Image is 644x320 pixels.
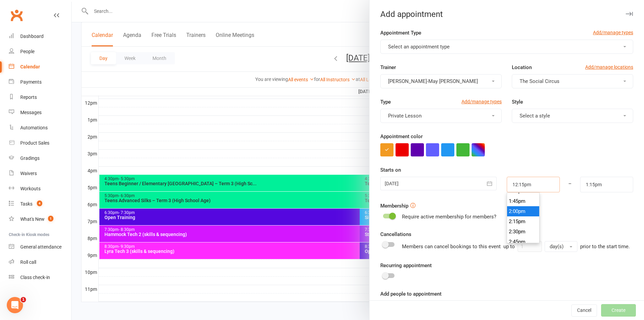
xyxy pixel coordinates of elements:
[388,113,422,119] span: Private Lesson
[512,109,633,123] button: Select a style
[9,120,71,135] a: Automations
[402,241,630,252] div: Members can cancel bookings to this event
[9,105,71,120] a: Messages
[507,216,540,227] li: 2:15pm
[9,255,71,270] a: Roll call
[503,241,577,252] div: up to
[20,244,62,250] div: General attendance
[402,213,496,221] div: Require active membership for members?
[461,98,502,105] a: Add/manage types
[9,59,71,74] a: Calendar
[380,74,502,88] button: [PERSON_NAME]-May [PERSON_NAME]
[512,63,532,71] label: Location
[512,74,633,88] button: The Social Circus
[388,78,478,84] span: [PERSON_NAME]-May [PERSON_NAME]
[7,297,23,313] iframe: Intercom live chat
[20,64,40,69] div: Calendar
[21,297,26,302] span: 1
[20,155,40,161] div: Gradings
[20,34,44,39] div: Dashboard
[507,196,540,206] li: 1:45pm
[9,44,71,59] a: People
[550,243,564,250] span: day(s)
[380,132,423,141] label: Appointment color
[20,186,41,191] div: Workouts
[380,98,391,106] label: Type
[507,206,540,216] li: 2:00pm
[9,270,71,285] a: Class kiosk mode
[520,113,550,119] span: Select a style
[20,94,37,100] div: Reports
[20,79,42,85] div: Payments
[520,78,559,84] span: The Social Circus
[380,109,502,123] button: Private Lesson
[20,49,34,54] div: People
[369,9,644,19] div: Add appointment
[585,63,633,71] a: Add/manage locations
[9,212,71,227] a: What's New1
[9,29,71,44] a: Dashboard
[545,241,577,252] button: day(s)
[48,216,53,221] span: 1
[20,125,48,130] div: Automations
[20,140,49,146] div: Product Sales
[20,216,45,222] div: What's New
[9,239,71,255] a: General attendance kiosk mode
[380,40,633,54] button: Select an appointment type
[9,151,71,166] a: Gradings
[580,243,630,250] span: prior to the start time.
[9,135,71,151] a: Product Sales
[9,74,71,90] a: Payments
[559,177,580,192] div: –
[20,259,36,265] div: Roll call
[380,230,411,238] label: Cancellations
[9,181,71,196] a: Workouts
[37,200,42,206] span: 4
[507,237,540,247] li: 2:45pm
[9,90,71,105] a: Reports
[512,98,523,106] label: Style
[388,44,450,50] span: Select an appointment type
[380,166,401,174] label: Starts on
[9,166,71,181] a: Waivers
[593,29,633,36] a: Add/manage types
[380,261,432,270] label: Recurring appointment
[380,29,421,37] label: Appointment Type
[571,304,597,317] button: Cancel
[380,63,396,71] label: Trainer
[20,275,50,280] div: Class check-in
[507,227,540,237] li: 2:30pm
[20,171,37,176] div: Waivers
[8,7,25,24] a: Clubworx
[20,201,32,207] div: Tasks
[380,202,408,210] label: Membership
[20,110,42,115] div: Messages
[380,290,442,298] label: Add people to appointment
[9,196,71,212] a: Tasks 4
